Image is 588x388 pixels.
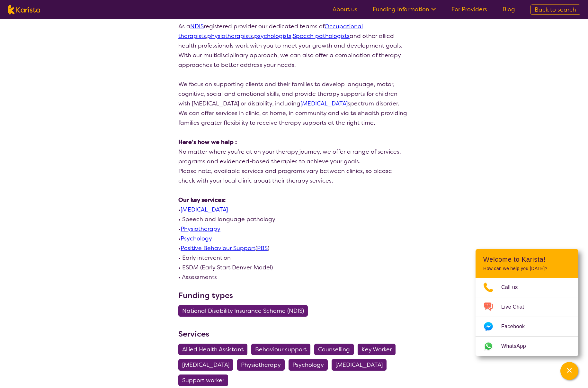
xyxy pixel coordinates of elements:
[182,359,229,371] span: [MEDICAL_DATA]
[293,32,350,40] a: Speech pathologists
[178,79,410,108] p: We focus on supporting clients and their families to develop language, motor, cognitive, social a...
[178,376,232,384] a: Support worker
[503,5,515,13] a: Blog
[178,272,410,282] p: • Assessments
[535,6,576,14] span: Back to search
[178,166,410,185] p: Please note, available services and programs vary between clinics, so please check with your loca...
[483,256,571,263] h2: Welcome to Karista!
[190,23,204,30] a: NDIS
[501,322,532,331] span: Facebook
[178,147,410,166] p: No matter where you’re at on your therapy journey, we offer a range of services, programs and evi...
[314,346,358,353] a: Counselling
[300,100,348,107] a: [MEDICAL_DATA]
[358,346,399,353] a: Key Worker
[237,361,289,369] a: Physiotherapy
[292,359,324,371] span: Psychology
[335,359,383,371] span: [MEDICAL_DATA]
[181,244,255,252] a: Positive Behaviour Support
[178,263,410,272] p: • ESDM (Early Start Denver Model)
[373,5,436,13] a: Funding Information
[178,196,226,204] strong: Our key services:
[178,234,410,243] p: •
[178,328,410,340] h3: Services
[182,305,304,317] span: National Disability Insurance Scheme (NDIS)
[451,5,487,13] a: For Providers
[318,344,350,355] span: Counselling
[178,214,410,224] p: • Speech and language pathology
[181,235,212,242] a: Psychology
[8,5,40,14] img: Karista logo
[241,359,281,371] span: Physiotherapy
[178,290,410,301] h3: Funding types
[178,253,410,263] p: • Early intervention
[178,307,312,315] a: National Disability Insurance Scheme (NDIS)
[181,225,220,233] a: Physiotherapy
[501,341,534,351] span: WhatsApp
[254,32,291,40] a: psychologists
[182,344,244,355] span: Allied Health Assistant
[501,302,532,312] span: Live Chat
[178,22,410,70] p: As a registered provider our dedicated teams of , , , and other allied health professionals work ...
[255,344,307,355] span: Behaviour support
[178,108,410,128] p: We can offer services in clinic, at home, in community and via telehealth providing families grea...
[476,337,578,356] a: Web link opens in a new tab.
[560,362,578,380] button: Channel Menu
[501,283,526,292] span: Call us
[178,138,237,146] strong: Here’s how we help :
[361,344,392,355] span: Key Worker
[181,206,228,213] a: [MEDICAL_DATA]
[178,243,410,253] p: • ( )
[251,346,314,353] a: Behaviour support
[476,249,578,356] div: Channel Menu
[332,361,390,369] a: [MEDICAL_DATA]
[483,266,571,271] p: How can we help you [DATE]?
[333,5,357,13] a: About us
[289,361,332,369] a: Psychology
[178,361,237,369] a: [MEDICAL_DATA]
[178,224,410,234] p: •
[476,278,578,356] ul: Choose channel
[257,244,268,252] a: PBS
[182,374,224,386] span: Support worker
[178,205,410,214] p: •
[207,32,253,40] a: physiotherapists
[178,346,251,353] a: Allied Health Assistant
[530,5,580,15] a: Back to search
